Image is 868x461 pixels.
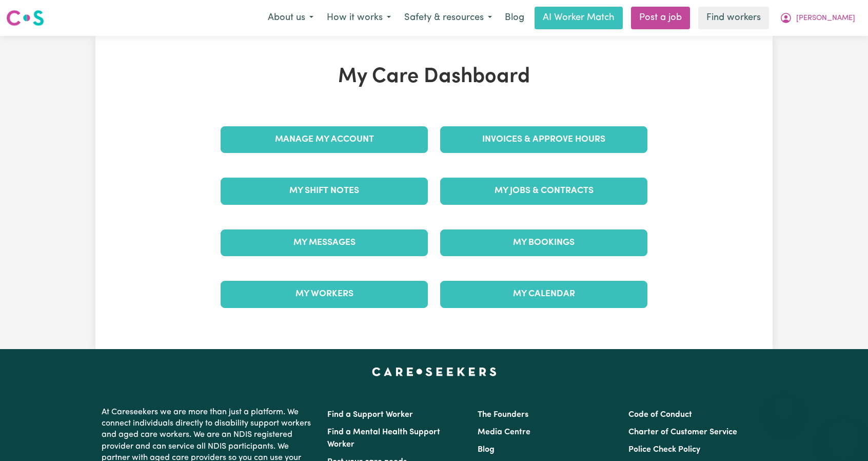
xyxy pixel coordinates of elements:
a: Charter of Customer Service [628,428,737,436]
a: Find a Support Worker [327,411,413,419]
a: Code of Conduct [628,411,692,419]
a: My Calendar [440,281,647,308]
button: Safety & resources [398,7,499,29]
a: Invoices & Approve Hours [440,126,647,153]
img: Careseekers logo [6,9,44,27]
a: Careseekers home page [372,368,497,376]
a: Find a Mental Health Support Worker [327,428,440,449]
button: My Account [773,7,862,29]
a: My Shift Notes [221,178,428,204]
a: Manage My Account [221,126,428,153]
a: My Messages [221,229,428,256]
a: My Jobs & Contracts [440,178,647,204]
a: The Founders [478,411,528,419]
a: Find workers [698,7,769,29]
a: AI Worker Match [535,7,623,29]
a: Police Check Policy [628,446,700,454]
iframe: Button to launch messaging window [827,420,860,453]
a: Blog [478,446,495,454]
iframe: Close message [774,395,794,416]
button: About us [261,7,320,29]
button: How it works [320,7,398,29]
a: Careseekers logo [6,6,44,30]
a: Blog [499,7,530,29]
a: Media Centre [478,428,530,436]
a: My Workers [221,281,428,308]
h1: My Care Dashboard [214,65,654,89]
a: Post a job [631,7,690,29]
a: My Bookings [440,229,647,256]
span: [PERSON_NAME] [796,13,855,24]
